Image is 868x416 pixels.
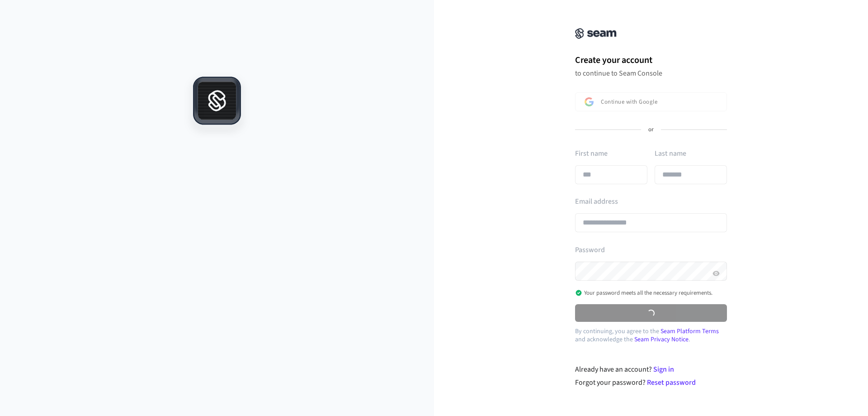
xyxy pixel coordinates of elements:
p: Your password meets all the necessary requirements. [575,289,712,296]
div: Forgot your password? [575,377,727,388]
p: By continuing, you agree to the and acknowledge the . [575,327,727,344]
p: to continue to Seam Console [575,69,727,78]
a: Seam Privacy Notice [634,335,689,344]
img: Seam Console [575,28,617,39]
a: Seam Platform Terms [660,327,719,336]
h1: Create your account [575,53,727,67]
p: or [648,126,654,134]
a: Sign in [653,364,674,374]
button: Show password [711,268,722,279]
a: Reset password [647,378,696,387]
div: Already have an account? [575,364,727,375]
